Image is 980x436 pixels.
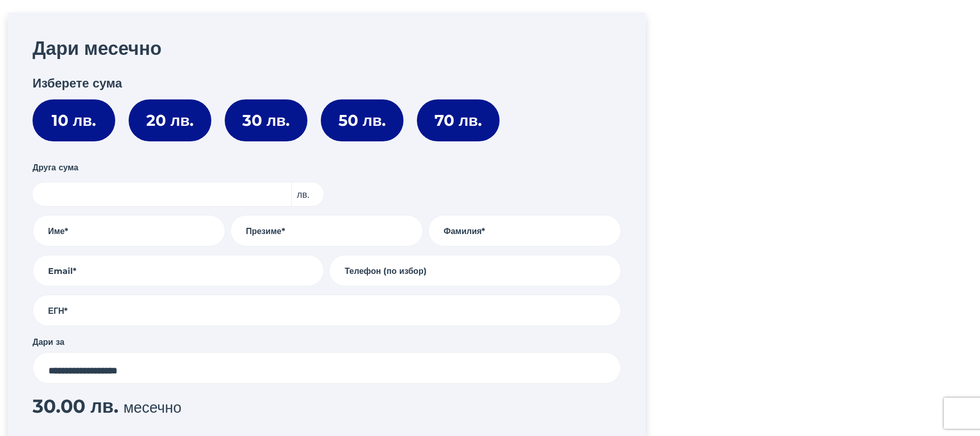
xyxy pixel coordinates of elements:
[225,99,307,141] label: 30 лв.
[90,395,118,417] span: лв.
[417,99,500,141] label: 70 лв.
[129,99,211,141] label: 20 лв.
[33,161,79,175] label: Друга сума
[33,395,85,417] span: 30.00
[291,182,324,207] span: лв.
[33,76,621,91] h3: Изберете сума
[33,37,621,60] h2: Дари месечно
[33,99,115,141] label: 10 лв.
[33,336,65,348] label: Дари за
[321,99,403,141] label: 50 лв.
[123,398,181,416] span: месечно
